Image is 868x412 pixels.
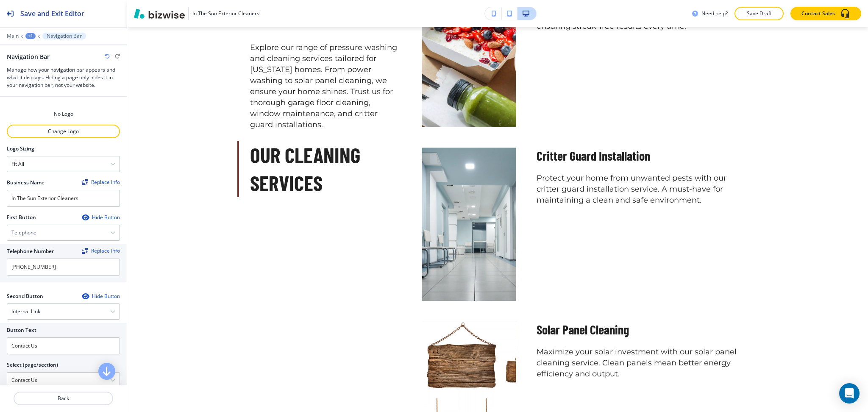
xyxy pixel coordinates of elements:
[7,52,50,61] h2: Navigation Bar
[42,33,86,39] button: Navigation Bar
[537,347,745,380] p: Maximize your solar investment with our solar panel cleaning service. Clean panels mean better en...
[7,259,120,276] input: Ex. 561-222-1111
[11,160,24,168] h4: Fit all
[82,179,88,185] img: Replace
[14,395,112,402] p: Back
[7,326,36,334] h2: Button Text
[537,148,745,164] h5: Critter Guard Installation
[82,248,120,255] span: Find and replace this information across Bizwise
[82,248,120,254] button: ReplaceReplace Info
[839,383,860,404] div: Open Intercom Messenger
[20,8,84,19] h2: Save and Exit Editor
[7,373,110,387] input: Manual Input
[82,179,120,185] div: Replace Info
[7,66,120,89] h3: Manage how your navigation bar appears and what it displays. Hiding a page only hides it in your ...
[25,33,36,39] button: +1
[250,140,401,197] h3: Our Cleaning Services
[7,179,45,187] h2: Business Name
[82,248,88,254] img: Replace
[7,361,58,369] h2: Select (page/section)
[82,179,120,186] span: Find and replace this information across Bizwise
[82,179,120,185] button: ReplaceReplace Info
[7,292,43,300] h2: Second Button
[422,148,516,301] img: Critter Guard Installation
[8,128,119,135] p: Change Logo
[734,7,784,20] button: Save Draft
[250,42,401,130] p: Explore our range of pressure washing and cleaning services tailored for [US_STATE] homes. From p...
[54,110,73,118] h4: No Logo
[82,248,120,254] div: Replace Info
[801,10,835,17] p: Contact Sales
[537,173,745,206] p: Protect your home from unwanted pests with our critter guard installation service. A must-have fo...
[7,33,19,39] button: Main
[7,145,34,153] h2: Logo Sizing
[11,308,40,315] h4: Internal Link
[11,229,36,237] h4: Telephone
[82,293,120,300] button: Hide Button
[790,7,861,20] button: Contact Sales
[134,8,185,19] img: Bizwise Logo
[746,10,773,17] p: Save Draft
[14,392,113,405] button: Back
[192,10,259,17] h3: In The Sun Exterior Cleaners
[7,248,54,255] h2: Telephone Number
[82,214,120,221] button: Hide Button
[7,125,120,138] button: Change Logo
[134,7,259,20] button: In The Sun Exterior Cleaners
[47,33,82,39] p: Navigation Bar
[701,10,728,17] h3: Need help?
[7,214,36,221] h2: First Button
[537,321,745,338] h5: Solar Panel Cleaning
